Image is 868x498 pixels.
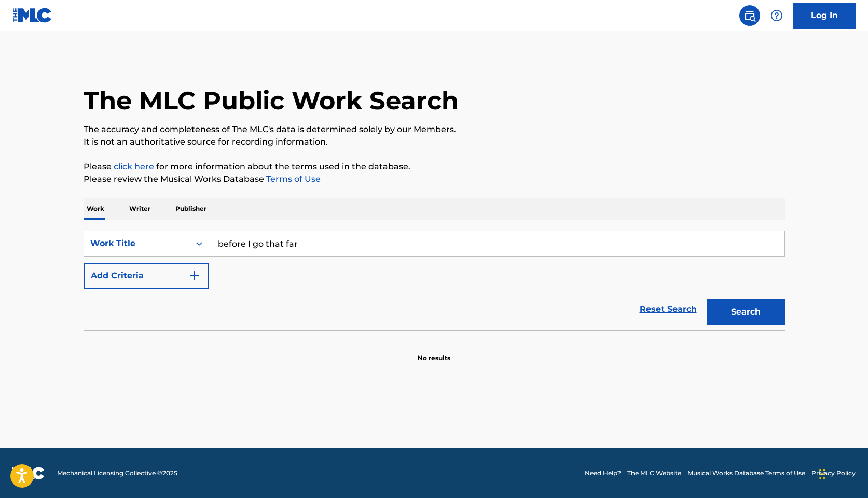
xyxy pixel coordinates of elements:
a: Reset Search [635,298,702,321]
p: Publisher [172,198,210,220]
div: Help [766,5,787,26]
img: help [770,9,783,22]
p: Work [84,198,107,220]
a: Musical Works Database Terms of Use [687,468,805,478]
iframe: Chat Widget [816,448,868,498]
a: click here [114,162,154,172]
div: Work Title [90,237,184,250]
a: Privacy Policy [811,468,856,478]
p: The accuracy and completeness of The MLC's data is determined solely by our Members. [84,123,785,136]
p: No results [418,341,450,363]
button: Search [707,299,785,325]
a: Terms of Use [264,174,321,184]
a: Need Help? [585,468,621,478]
form: Search Form [84,231,785,330]
img: MLC Logo [12,8,52,23]
p: Writer [126,198,154,220]
h1: The MLC Public Work Search [84,85,459,116]
img: 9d2ae6d4665cec9f34b9.svg [188,269,201,282]
span: Mechanical Licensing Collective © 2025 [57,468,177,478]
a: Log In [793,3,856,29]
a: The MLC Website [627,468,681,478]
p: Please review the Musical Works Database [84,173,785,186]
img: search [743,9,756,22]
div: Drag [819,459,825,490]
a: Public Search [739,5,760,26]
button: Add Criteria [84,263,209,289]
img: logo [12,467,45,479]
p: Please for more information about the terms used in the database. [84,161,785,173]
p: It is not an authoritative source for recording information. [84,136,785,148]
